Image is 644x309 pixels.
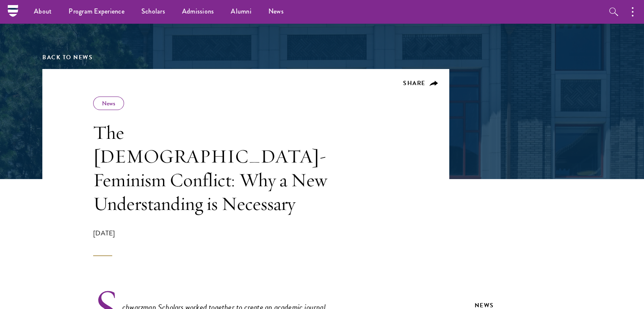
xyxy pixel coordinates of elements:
[93,228,334,256] div: [DATE]
[102,99,115,108] a: News
[403,79,426,88] span: Share
[93,121,334,215] h1: The [DEMOGRAPHIC_DATA]-Feminism Conflict: Why a New Understanding is Necessary
[42,53,93,62] a: Back to News
[403,80,438,87] button: Share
